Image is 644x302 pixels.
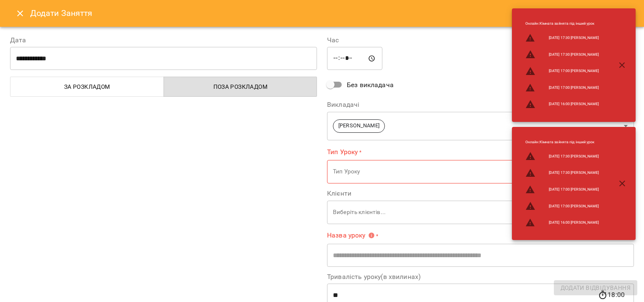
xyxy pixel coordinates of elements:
label: Час [327,37,634,44]
button: Поза розкладом [164,77,317,97]
li: [DATE] 17:30 [PERSON_NAME] [519,148,605,165]
span: [PERSON_NAME] [333,122,384,130]
span: Поза розкладом [169,82,312,92]
li: [DATE] 17:30 [PERSON_NAME] [519,30,605,46]
li: [DATE] 17:30 [PERSON_NAME] [519,165,605,181]
li: [DATE] 17:30 [PERSON_NAME] [519,46,605,63]
span: Без викладача [347,80,394,90]
label: Викладачі [327,101,634,108]
button: Close [10,3,30,23]
li: [DATE] 17:00 [PERSON_NAME] [519,198,605,214]
label: Тривалість уроку(в хвилинах) [327,274,634,280]
li: [DATE] 16:00 [PERSON_NAME] [519,96,605,113]
div: Тип Уроку [327,160,634,184]
div: Виберіть клієнтів... [327,200,634,224]
button: За розкладом [10,77,164,97]
p: Виберіть клієнтів... [333,208,621,217]
li: [DATE] 17:00 [PERSON_NAME] [519,63,605,80]
span: Назва уроку [327,232,375,239]
span: За розкладом [16,82,159,92]
li: Онлайн : Кімната зайнята під інший урок [519,136,605,148]
p: Тип Уроку [333,168,621,176]
h6: Додати Заняття [30,7,634,20]
div: [PERSON_NAME] [327,111,634,140]
li: [DATE] 17:00 [PERSON_NAME] [519,80,605,96]
label: Тип Уроку [327,147,634,157]
label: Клієнти [327,190,634,197]
li: [DATE] 17:00 [PERSON_NAME] [519,181,605,198]
li: Онлайн : Кімната зайнята під інший урок [519,18,605,30]
li: [DATE] 16:00 [PERSON_NAME] [519,214,605,231]
label: Дата [10,37,317,44]
svg: Вкажіть назву уроку або виберіть клієнтів [368,232,375,239]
